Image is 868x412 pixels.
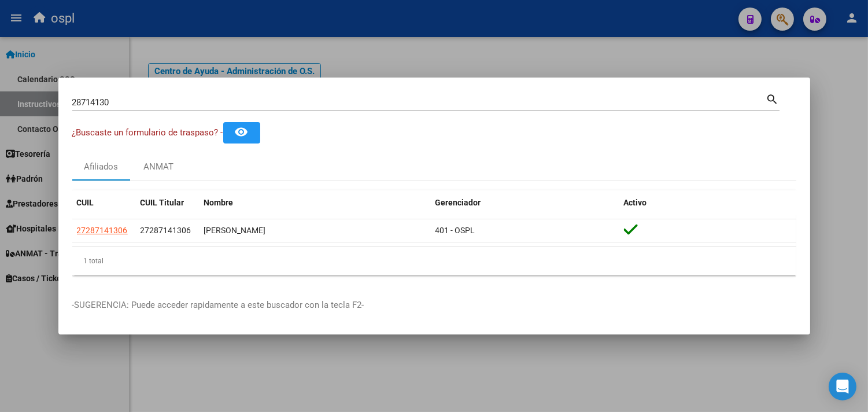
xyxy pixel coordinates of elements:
[204,224,426,237] div: [PERSON_NAME]
[72,247,796,275] div: 1 total
[435,198,481,207] span: Gerenciador
[235,125,249,139] mat-icon: remove_red_eye
[77,198,94,207] span: CUIL
[829,373,856,400] div: Open Intercom Messenger
[141,198,184,207] span: CUIL Titular
[766,91,780,105] mat-icon: search
[204,198,234,207] span: Nombre
[435,226,475,235] span: 401 - OSPL
[136,190,200,215] datatable-header-cell: CUIL Titular
[141,226,191,235] span: 27287141306
[144,160,174,174] div: ANMAT
[431,190,619,215] datatable-header-cell: Gerenciador
[619,190,796,215] datatable-header-cell: Activo
[72,127,223,138] span: ¿Buscaste un formulario de traspaso? -
[624,198,647,207] span: Activo
[72,190,136,215] datatable-header-cell: CUIL
[77,226,128,235] span: 27287141306
[72,299,796,312] p: -SUGERENCIA: Puede acceder rapidamente a este buscador con la tecla F2-
[84,160,118,174] div: Afiliados
[200,190,431,215] datatable-header-cell: Nombre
